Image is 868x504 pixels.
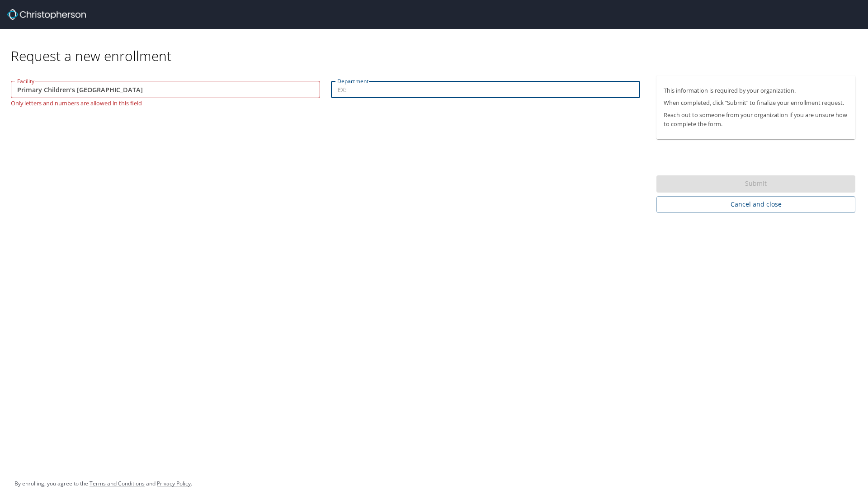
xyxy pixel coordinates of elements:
[656,196,855,213] button: Cancel and close
[664,111,848,128] p: Reach out to someone from your organization if you are unsure how to complete the form.
[90,480,145,487] a: Terms and Conditions
[331,81,640,98] input: EX:
[157,480,191,487] a: Privacy Policy
[11,81,320,98] input: EX:
[7,9,86,20] img: cbt logo
[664,99,848,107] p: When completed, click “Submit” to finalize your enrollment request.
[11,29,863,65] div: Request a new enrollment
[664,199,848,210] span: Cancel and close
[11,98,320,106] p: Only letters and numbers are allowed in this field
[664,86,848,95] p: This information is required by your organization.
[14,472,192,495] div: By enrolling, you agree to the and .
